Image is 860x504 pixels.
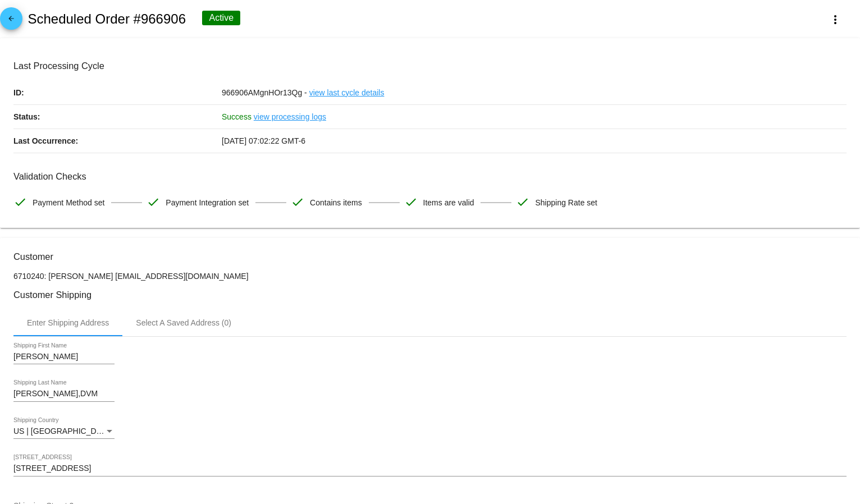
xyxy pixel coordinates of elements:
[13,272,847,281] p: 6710240: [PERSON_NAME] [EMAIL_ADDRESS][DOMAIN_NAME]
[535,191,597,214] span: Shipping Rate set
[13,105,222,129] p: Status:
[291,195,304,209] mat-icon: check
[13,81,222,104] p: ID:
[147,195,160,209] mat-icon: check
[309,81,385,104] a: view last cycle details
[13,427,113,436] span: US | [GEOGRAPHIC_DATA]
[13,171,847,182] h3: Validation Checks
[13,61,847,71] h3: Last Processing Cycle
[27,318,109,327] div: Enter Shipping Address
[254,105,326,129] a: view processing logs
[829,13,842,26] mat-icon: more_vert
[13,195,27,209] mat-icon: check
[13,464,847,473] input: Shipping Street 1
[310,191,362,214] span: Contains items
[13,290,847,300] h3: Customer Shipping
[28,11,186,27] h2: Scheduled Order #966906
[404,195,418,209] mat-icon: check
[13,352,115,361] input: Shipping First Name
[4,15,18,28] mat-icon: arrow_back
[423,191,474,214] span: Items are valid
[13,427,115,436] mat-select: Shipping Country
[202,11,240,25] div: Active
[13,390,115,398] input: Shipping Last Name
[222,136,305,145] span: [DATE] 07:02:22 GMT-6
[166,191,249,214] span: Payment Integration set
[13,129,222,153] p: Last Occurrence:
[222,88,307,97] span: 966906AMgnHOr13Qg -
[33,191,104,214] span: Payment Method set
[222,112,251,121] span: Success
[516,195,529,209] mat-icon: check
[13,251,847,262] h3: Customer
[136,318,231,327] div: Select A Saved Address (0)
